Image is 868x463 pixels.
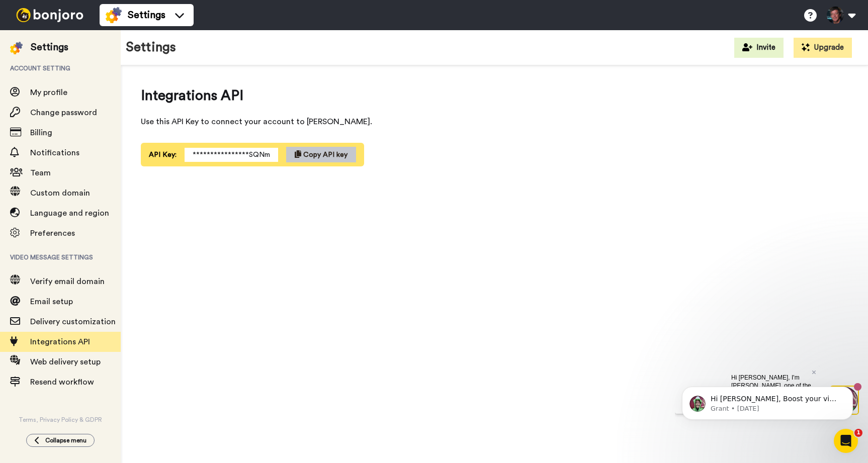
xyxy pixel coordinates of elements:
[30,277,105,286] span: Verify email domain
[30,129,52,137] span: Billing
[854,429,862,437] span: 1
[128,8,165,22] span: Settings
[794,38,852,58] button: Upgrade
[30,109,97,117] span: Change password
[141,116,694,128] span: Use this API Key to connect your account to [PERSON_NAME].
[30,358,101,366] span: Web delivery setup
[30,88,67,97] span: My profile
[303,151,348,158] span: Copy API key
[734,38,784,58] button: Invite
[667,365,868,436] iframe: Intercom notifications message
[30,318,116,326] span: Delivery customization
[30,209,109,217] span: Language and region
[45,436,86,444] span: Collapse menu
[141,85,694,106] span: Integrations API
[30,229,75,237] span: Preferences
[30,298,73,306] span: Email setup
[106,7,122,23] img: settings-colored.svg
[12,8,88,22] img: bj-logo-header-white.svg
[56,9,136,96] span: Hi [PERSON_NAME], I'm [PERSON_NAME], one of the co-founders saw you signed up & wanted to say hi....
[30,169,51,177] span: Team
[149,150,177,160] span: API Key:
[126,40,176,55] h1: Settings
[30,189,90,197] span: Custom domain
[286,147,356,162] button: Copy API key
[1,2,28,29] img: 3183ab3e-59ed-45f6-af1c-10226f767056-1659068401.jpg
[32,32,44,44] img: mute-white.svg
[834,429,858,453] iframe: Intercom live chat
[30,338,90,346] span: Integrations API
[30,149,79,157] span: Notifications
[26,434,95,447] button: Collapse menu
[31,40,68,54] div: Settings
[30,378,94,386] span: Resend workflow
[10,42,23,54] img: settings-colored.svg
